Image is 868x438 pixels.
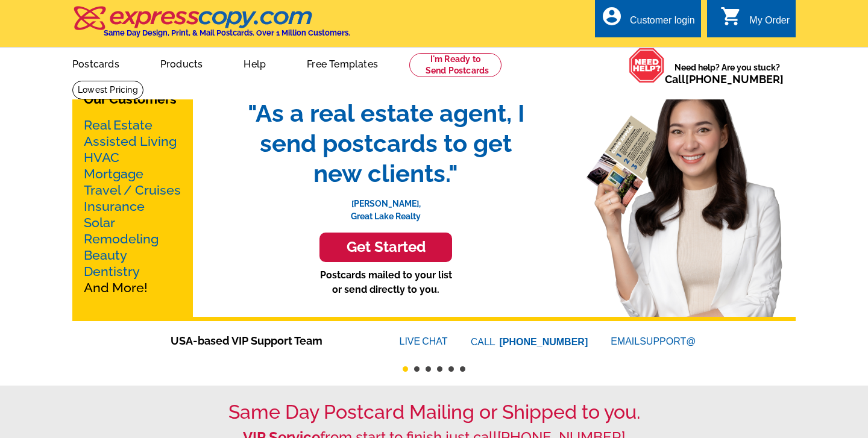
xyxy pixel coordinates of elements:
font: CALL [471,335,497,349]
button: 3 of 6 [426,366,431,372]
a: account_circle Customer login [601,13,695,28]
a: LIVECHAT [400,336,448,346]
h1: Same Day Postcard Mailing or Shipped to you. [72,401,796,424]
h4: Same Day Design, Print, & Mail Postcards. Over 1 Million Customers. [104,28,350,37]
a: Products [141,49,222,77]
font: LIVE [400,334,423,349]
a: HVAC [84,150,119,165]
button: 4 of 6 [437,366,442,372]
span: Need help? Are you stuck? [665,61,790,86]
p: And More! [84,117,181,296]
a: EMAILSUPPORT@ [611,336,697,346]
a: Dentistry [84,264,140,279]
a: Insurance [84,199,145,214]
button: 2 of 6 [414,366,420,372]
button: 6 of 6 [460,366,465,372]
div: My Order [749,15,790,32]
i: account_circle [601,5,623,27]
h3: Get Started [335,239,437,256]
a: Assisted Living [84,134,177,149]
i: shopping_cart [720,5,742,27]
span: "As a real estate agent, I send postcards to get new clients." [235,98,536,189]
div: Customer login [630,15,695,32]
button: 1 of 6 [403,366,408,372]
p: [PERSON_NAME], Great Lake Realty [235,189,536,223]
a: Beauty [84,248,127,263]
a: Remodeling [84,231,159,246]
a: Travel / Cruises [84,183,181,198]
a: Same Day Design, Print, & Mail Postcards. Over 1 Million Customers. [72,14,350,37]
font: SUPPORT@ [640,334,697,349]
span: USA-based VIP Support Team [171,333,363,349]
a: Solar [84,215,115,230]
a: Real Estate [84,117,153,133]
a: Free Templates [288,49,397,77]
a: [PHONE_NUMBER] [685,73,784,86]
a: shopping_cart My Order [720,13,790,28]
a: [PHONE_NUMBER] [500,337,588,347]
span: Call [665,73,784,86]
a: Mortgage [84,166,143,181]
a: Get Started [235,233,536,262]
button: 5 of 6 [448,366,454,372]
a: Help [224,49,285,77]
a: Postcards [53,49,139,77]
img: help [629,48,665,83]
p: Postcards mailed to your list or send directly to you. [235,268,536,297]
